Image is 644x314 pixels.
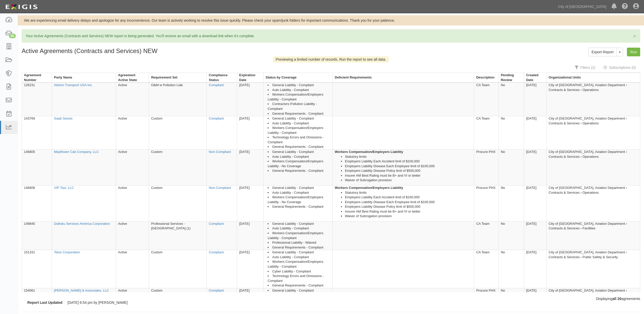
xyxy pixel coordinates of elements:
[474,221,499,250] td: CA Team
[266,75,296,80] div: Status by Coverage
[524,250,546,288] td: [DATE]
[345,195,472,200] li: Employers Liability Each Accident limit of $100,000
[237,250,264,288] td: [DATE]
[22,116,52,150] td: 143769
[268,92,330,102] li: Workers Compensation/Employers Liability - Compliant
[237,116,264,150] td: [DATE]
[268,190,330,195] li: Auto Liability - Compliant
[26,33,636,38] p: Your Active Agreements (Contracts and Services) NEW report is being generated. You'll receive an ...
[54,83,93,87] a: Alstom Transport USA Inc.
[268,221,330,226] li: General Liability - Compliant
[149,288,207,312] td: Custom
[9,34,16,38] div: 88
[524,150,546,186] td: [DATE]
[4,2,39,11] img: logo-5460c22ac91f19d4615b14bd174203de0afe785f0fc80cf4dbbc73dc1793850b.png
[556,2,609,12] a: City of [GEOGRAPHIC_DATA]
[239,73,259,82] div: Expiration Date
[237,185,264,221] td: [DATE]
[499,185,524,221] td: No
[54,75,72,80] div: Party Name
[335,186,403,190] strong: Workers Compensation/Employers Liability
[268,159,330,168] li: Workers Compensation/Employers Liability - No Coverage
[268,195,330,204] li: Workers Compensation/Employers Liability - No Coverage
[335,150,403,154] strong: Workers Compensation/Employers Liability
[22,221,52,250] td: 149845
[622,4,628,10] i: Help Center - Complianz
[345,209,472,214] li: Insurer AM Best Rating must be B+ and VI or better
[237,221,264,250] td: [DATE]
[268,186,330,190] li: General Liability - Compliant
[268,145,330,149] li: General Requirements - Compliant
[499,83,524,116] td: No
[499,221,524,250] td: No
[54,289,109,292] a: [PERSON_NAME] & Associates, LLC
[546,83,640,116] td: City of [GEOGRAPHIC_DATA], Aviation Department › Contracts & Services › Operations
[633,33,636,39] button: Close
[116,250,149,288] td: Active
[22,288,52,312] td: 154061
[546,150,640,186] td: City of [GEOGRAPHIC_DATA], Aviation Department › Contracts & Services › Operations
[149,250,207,288] td: Custom
[524,288,546,312] td: [DATE]
[546,250,640,288] td: City of [GEOGRAPHIC_DATA], Aviation Department › Contracts & Services › Public Safety & Security
[209,73,233,82] div: Compliance Status
[268,168,330,173] li: General Requirements - Compliant
[54,150,99,154] a: Mayflower Cab Company, LLC
[268,204,330,209] li: General Requirements - Compliant
[588,48,617,56] a: Export Report
[571,62,599,73] a: Filters (2)
[149,116,207,150] td: Custom
[54,222,110,226] a: Daifuku Services America Corporation
[149,185,207,221] td: Custom
[268,255,330,260] li: Auto Liability - Compliant
[474,250,499,288] td: CA Team
[116,185,149,221] td: Active
[268,102,330,111] li: Contractors Pollution Liability - Compliant
[22,48,327,54] h1: Active Agreements (Contracts and Services) NEW
[345,214,472,219] li: Waiver of Subrogation provision
[54,186,74,190] a: VIP Taxi, LLC
[268,150,330,154] li: General Liability - Compliant
[268,250,330,255] li: General Liability - Compliant
[345,173,472,178] li: Insurer AM Best Rating must be B+ and VI or better
[268,288,330,293] li: General Liability - Compliant
[268,274,330,283] li: Technology Errors and Omissions - Compliant
[345,154,472,159] li: Statutory limits
[546,288,640,312] td: City of [GEOGRAPHIC_DATA], Aviation Department › Contracts & Services › FMD
[116,150,149,186] td: Active
[474,288,499,312] td: Procure PHX
[237,150,264,186] td: [DATE]
[268,135,330,145] li: Technology Errors and Omissions - Compliant
[268,154,330,159] li: Auto Liability - Compliant
[209,250,224,254] a: Compliant
[526,73,542,82] div: Created Date
[268,226,330,231] li: Auto Liability - Compliant
[149,150,207,186] td: Custom
[18,18,644,23] div: We are experiencing email delivery delays and apologize for any inconvenience. Our team is active...
[268,245,330,250] li: General Requirements - Compliant
[268,231,330,240] li: Workers Compensation/Employers Liability - Compliant
[627,48,640,56] a: Run
[474,185,499,221] td: Procure PHX
[279,296,644,301] div: Displaying agreements
[612,297,621,301] b: all 20
[22,150,52,186] td: 146805
[549,75,581,80] div: Organizational Units
[116,83,149,116] td: Active
[474,83,499,116] td: CA Team
[335,75,372,80] div: Deficient Requirements
[268,121,330,126] li: Auto Liability - Compliant
[345,200,472,205] li: Employers Liability Disease Each Employee limit of $100,000
[22,300,62,305] dt: Report Last Updated
[116,221,149,250] td: Active
[54,116,73,120] a: Saab Sensis
[501,73,520,82] div: Pending Review
[54,250,80,254] a: Telos Corporation
[237,83,264,116] td: [DATE]
[209,289,224,292] a: Compliant
[345,164,472,169] li: Employers Liability Disease Each Employee limit of $100,000
[149,83,207,116] td: O&M w Pollution Liab
[22,185,52,221] td: 146806
[268,269,330,274] li: Cyber Liability - Compliant
[209,116,224,120] a: Compliant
